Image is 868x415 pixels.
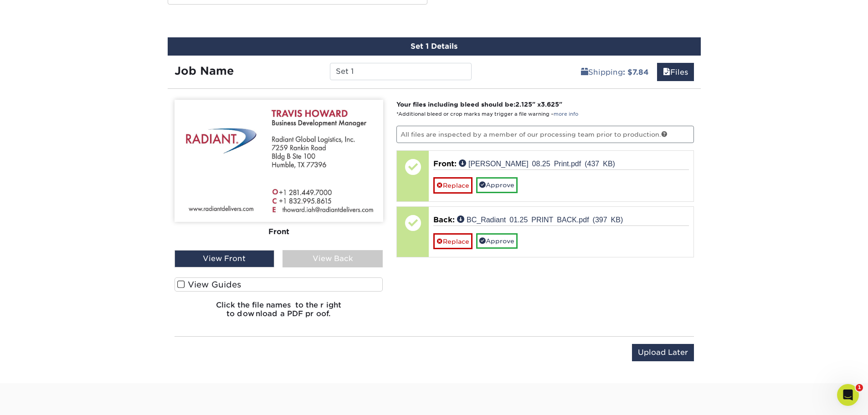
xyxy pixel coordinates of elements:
div: View Front [175,250,275,267]
small: *Additional bleed or crop marks may trigger a file warning – [396,111,578,117]
a: Replace [433,177,473,193]
label: View Guides [175,277,383,292]
strong: Job Name [175,64,234,77]
a: Shipping: $7.84 [575,63,655,81]
span: Front: [433,159,457,168]
span: files [663,68,670,77]
a: BC_Radiant 01.25 PRINT BACK.pdf (397 KB) [457,215,623,223]
p: All files are inspected by a member of our processing team prior to production. [396,126,694,143]
b: : $7.84 [623,68,649,77]
input: Enter a job name [330,63,472,80]
span: shipping [581,68,588,77]
strong: Your files including bleed should be: " x " [396,101,562,108]
span: 3.625 [541,101,559,108]
input: Upload Later [632,344,694,361]
span: Back: [433,215,455,224]
a: Replace [433,233,473,249]
span: 2.125 [515,101,532,108]
a: Files [657,63,694,81]
span: 1 [856,384,863,391]
iframe: Intercom live chat [837,384,859,406]
h6: Click the file names to the right to download a PDF proof. [175,301,383,325]
div: Set 1 Details [168,37,701,56]
a: Approve [476,233,518,249]
div: Front [175,222,383,242]
a: more info [554,111,578,117]
div: View Back [282,250,383,267]
a: [PERSON_NAME] 08.25 Print.pdf (437 KB) [459,159,615,167]
a: Approve [476,177,518,193]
